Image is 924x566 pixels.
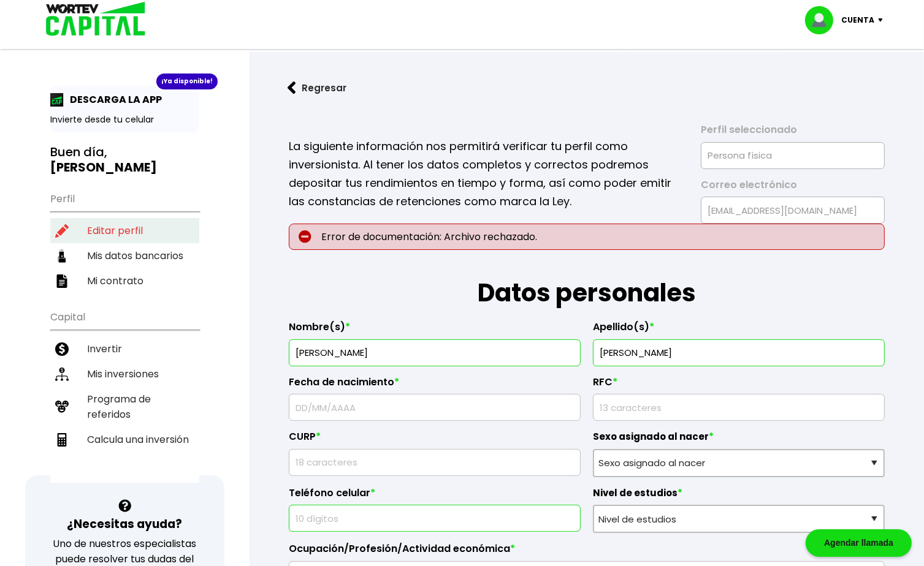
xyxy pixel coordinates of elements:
[289,250,885,311] h1: Datos personales
[701,179,885,197] label: Correo electrónico
[289,321,581,339] label: Nombre(s)
[593,431,885,449] label: Sexo asignado al nacer
[289,224,885,250] p: Error de documentación: Archivo rechazado.
[289,137,684,211] p: La siguiente información nos permitirá verificar tu perfil como inversionista. Al tener los datos...
[299,230,311,243] img: error-circle.027baa21.svg
[50,336,199,361] a: Invertir
[50,113,199,126] p: Invierte desde tu celular
[875,18,892,22] img: icon-down
[64,92,162,107] p: DESCARGA LA APP
[50,427,199,452] a: Calcula una inversión
[50,303,199,483] ul: Capital
[55,249,69,263] img: datos-icon.10cf9172.svg
[55,274,69,288] img: contrato-icon.f2db500c.svg
[50,218,199,243] a: Editar perfil
[289,376,581,394] label: Fecha de nacimiento
[593,376,885,394] label: RFC
[50,387,199,427] a: Programa de referidos
[269,72,365,104] button: Regresar
[598,394,879,420] input: 13 caracteres
[701,124,885,142] label: Perfil seleccionado
[842,11,875,29] p: Cuenta
[50,159,157,176] b: [PERSON_NAME]
[805,6,842,34] img: profile-image
[50,185,199,293] ul: Perfil
[50,361,199,387] a: Mis inversiones
[289,431,581,449] label: CURP
[50,145,199,175] h3: Buen día,
[269,72,904,104] a: flecha izquierdaRegresar
[289,543,885,561] label: Ocupación/Profesión/Actividad económica
[593,487,885,505] label: Nivel de estudios
[806,529,912,557] div: Agendar llamada
[294,394,575,420] input: DD/MM/AAAA
[294,450,575,475] input: 18 caracteres
[55,368,69,381] img: inversiones-icon.6695dc30.svg
[50,268,199,293] a: Mi contrato
[55,224,69,238] img: editar-icon.952d3147.svg
[593,321,885,339] label: Apellido(s)
[55,342,69,356] img: invertir-icon.b3b967d7.svg
[50,243,199,268] a: Mis datos bancarios
[288,81,296,94] img: flecha izquierda
[156,74,218,89] div: ¡Ya disponible!
[50,93,64,107] img: app-icon
[294,505,575,531] input: 10 dígitos
[67,515,182,533] h3: ¿Necesitas ayuda?
[55,433,69,447] img: calculadora-icon.17d418c4.svg
[289,487,581,505] label: Teléfono celular
[55,400,69,413] img: recomiendanos-icon.9b8e9327.svg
